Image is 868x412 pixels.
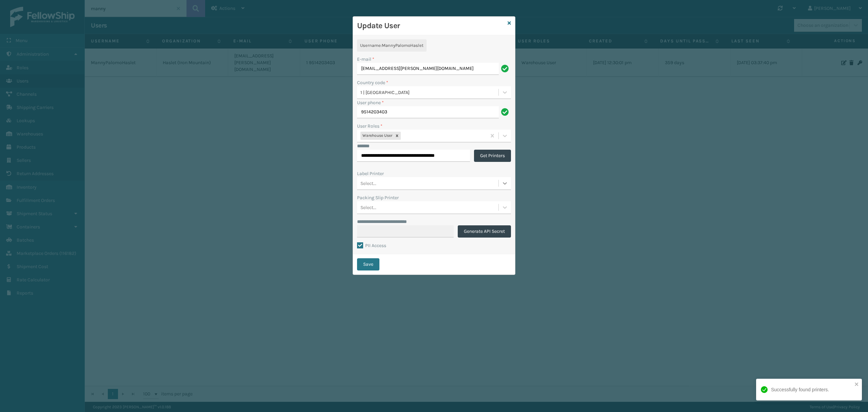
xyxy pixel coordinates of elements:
[357,170,384,177] label: Label Printer
[360,180,376,187] div: Select...
[458,225,511,238] button: Generate API Secret
[357,99,384,106] label: User phone
[474,150,511,162] button: Get Printers
[382,43,423,48] span: MannyPalomoHaslet
[360,132,393,140] div: Warehouse User
[854,381,859,388] button: close
[357,194,399,201] label: Packing Slip Printer
[357,79,388,86] label: Country code
[357,21,505,31] h3: Update User
[357,243,386,248] label: PII Access
[360,89,499,96] div: 1 | [GEOGRAPHIC_DATA]
[357,123,382,130] label: User Roles
[360,43,382,48] span: Username :
[771,386,829,393] div: Successfully found printers.
[360,204,376,211] div: Select...
[357,56,374,63] label: E-mail
[357,258,379,270] button: Save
